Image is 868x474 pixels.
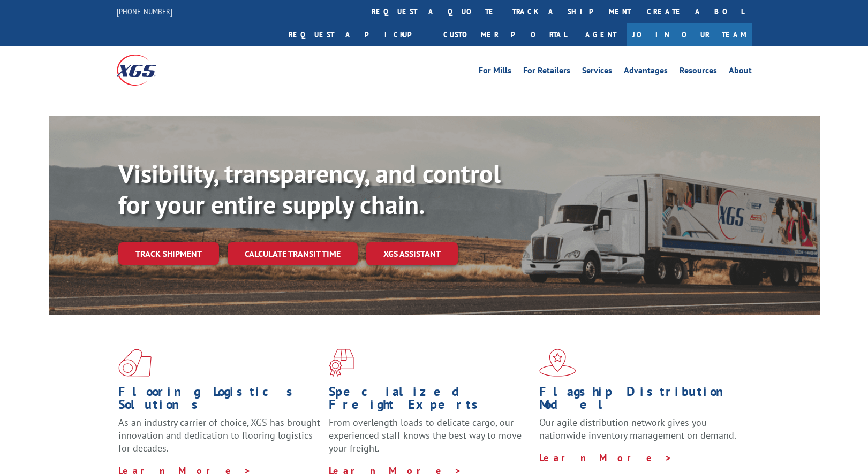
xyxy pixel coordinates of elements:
a: Request a pickup [281,23,435,46]
h1: Specialized Freight Experts [329,385,531,416]
h1: Flagship Distribution Model [539,385,742,416]
img: xgs-icon-focused-on-flooring-red [329,349,354,377]
a: Calculate transit time [228,242,358,265]
span: As an industry carrier of choice, XGS has brought innovation and dedication to flooring logistics... [118,416,320,454]
a: About [729,66,752,78]
a: For Retailers [523,66,570,78]
a: Customer Portal [435,23,575,46]
img: xgs-icon-total-supply-chain-intelligence-red [118,349,152,377]
a: Track shipment [118,242,219,265]
a: Agent [575,23,627,46]
a: Advantages [624,66,668,78]
a: XGS ASSISTANT [366,242,458,265]
a: Learn More > [539,452,673,464]
a: [PHONE_NUMBER] [117,6,172,17]
b: Visibility, transparency, and control for your entire supply chain. [118,157,501,221]
img: xgs-icon-flagship-distribution-model-red [539,349,576,377]
a: For Mills [479,66,511,78]
a: Resources [680,66,717,78]
p: From overlength loads to delicate cargo, our experienced staff knows the best way to move your fr... [329,416,531,464]
h1: Flooring Logistics Solutions [118,385,321,416]
span: Our agile distribution network gives you nationwide inventory management on demand. [539,416,736,441]
a: Join Our Team [627,23,752,46]
a: Services [582,66,612,78]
